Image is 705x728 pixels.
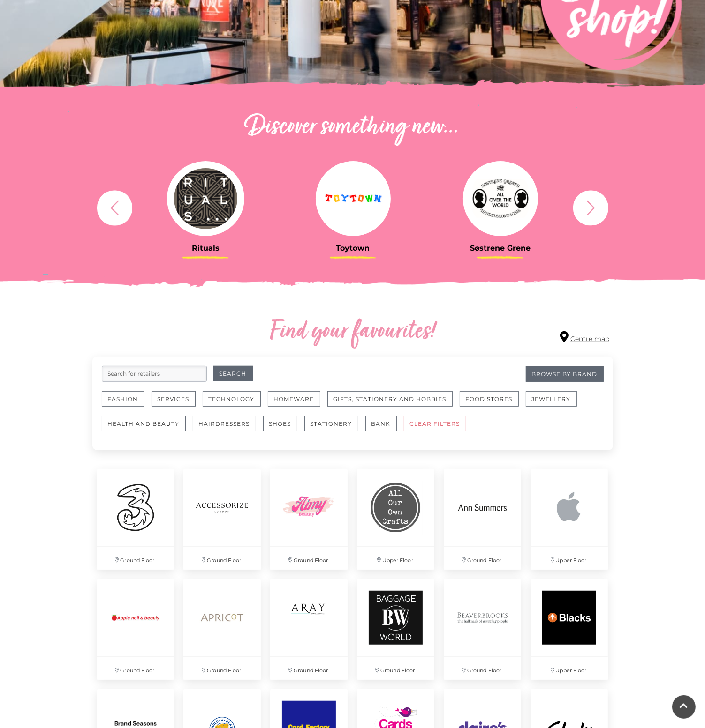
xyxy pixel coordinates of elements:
[352,464,439,574] a: Upper Floor
[268,391,320,407] button: Homeware
[97,657,174,680] p: Ground Floor
[102,391,144,407] button: Fashion
[304,416,365,441] a: Stationery
[270,657,348,680] p: Ground Floor
[203,391,268,416] a: Technology
[526,391,584,416] a: Jewellery
[526,391,577,407] button: Jewellery
[526,464,613,574] a: Upper Floor
[193,416,263,441] a: Hairdressers
[404,416,466,431] button: CLEAR FILTERS
[193,416,256,431] button: Hairdressers
[531,657,608,680] p: Upper Floor
[268,391,327,416] a: Homeware
[460,391,519,407] button: Food Stores
[327,391,453,407] button: Gifts, Stationery and Hobbies
[92,574,179,684] a: Ground Floor
[304,416,358,431] button: Stationery
[179,464,265,574] a: Ground Floor
[526,574,613,684] a: Upper Floor
[270,547,348,570] p: Ground Floor
[179,574,265,684] a: Ground Floor
[102,416,186,431] button: Health and Beauty
[365,416,397,431] button: Bank
[183,547,261,570] p: Ground Floor
[102,391,152,416] a: Fashion
[263,416,297,431] button: Shoes
[357,657,434,680] p: Ground Floor
[263,416,304,441] a: Shoes
[203,391,261,407] button: Technology
[327,391,460,416] a: Gifts, Stationery and Hobbies
[444,657,521,680] p: Ground Floor
[434,244,567,253] h3: Søstrene Grene
[352,574,439,684] a: Ground Floor
[460,391,526,416] a: Food Stores
[434,161,567,253] a: Søstrene Grene
[444,547,521,570] p: Ground Floor
[102,366,207,382] input: Search for retailers
[92,464,179,574] a: Ground Floor
[92,112,613,142] h2: Discover something new...
[531,547,608,570] p: Upper Floor
[404,416,473,441] a: CLEAR FILTERS
[139,161,273,253] a: Rituals
[139,244,273,253] h3: Rituals
[287,161,420,253] a: Toytown
[439,574,526,684] a: Ground Floor
[213,366,253,381] button: Search
[365,416,404,441] a: Bank
[560,331,609,344] a: Centre map
[97,547,174,570] p: Ground Floor
[183,657,261,680] p: Ground Floor
[439,464,526,574] a: Ground Floor
[182,317,524,347] h2: Find your favourites!
[152,391,203,416] a: Services
[287,244,420,253] h3: Toytown
[526,366,604,382] a: Browse By Brand
[265,574,352,684] a: Ground Floor
[357,547,434,570] p: Upper Floor
[152,391,196,407] button: Services
[102,416,193,441] a: Health and Beauty
[265,464,352,574] a: Ground Floor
